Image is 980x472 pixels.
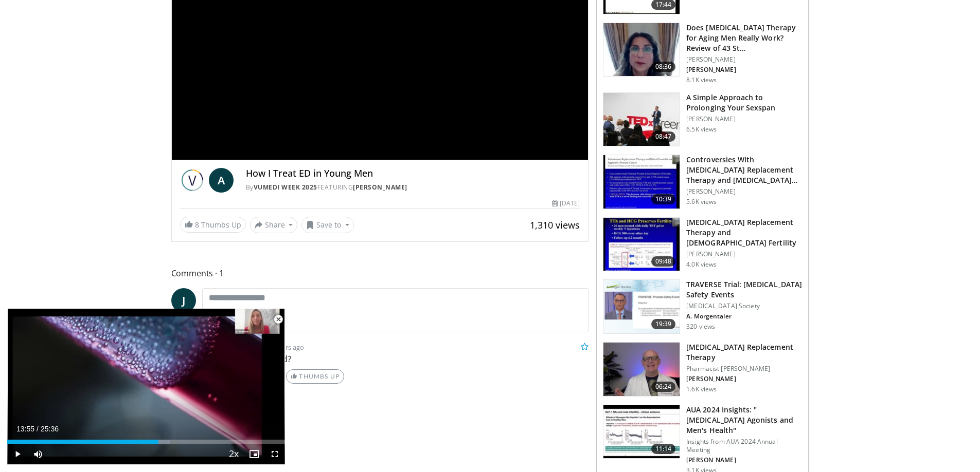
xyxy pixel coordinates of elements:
p: 8.1K views [686,76,717,84]
img: Vumedi Week 2025 [180,168,205,193]
a: J [171,288,196,313]
button: Enable picture-in-picture mode [244,444,264,464]
h3: [MEDICAL_DATA] Replacement Therapy and [DEMOGRAPHIC_DATA] Fertility [686,217,802,248]
img: 418933e4-fe1c-4c2e-be56-3ce3ec8efa3b.150x105_q85_crop-smart_upscale.jpg [603,155,680,209]
h3: AUA 2024 Insights: " [MEDICAL_DATA] Agonists and Men's Health" [686,405,802,436]
p: [PERSON_NAME] [686,66,802,74]
span: 08:47 [651,131,676,142]
span: 25:36 [41,425,59,433]
p: A. Morgentaler [686,312,802,320]
a: 08:47 A Simple Approach to Prolonging Your Sexspan [PERSON_NAME] 6.5K views [603,92,802,147]
button: Playback Rate [223,444,244,464]
span: 06:24 [651,382,676,392]
span: 08:36 [651,62,676,72]
a: 08:36 Does [MEDICAL_DATA] Therapy for Aging Men Really Work? Review of 43 St… [PERSON_NAME] [PERS... [603,23,802,84]
button: Save to [301,217,354,233]
button: Play [7,444,28,464]
h3: Controversies With [MEDICAL_DATA] Replacement Therapy and [MEDICAL_DATA] Can… [686,155,802,185]
a: 06:24 [MEDICAL_DATA] Replacement Therapy Pharmacist [PERSON_NAME] [PERSON_NAME] 1.6K views [603,342,802,397]
span: 8 [195,220,199,230]
span: Comments 1 [171,267,589,280]
button: Share [250,217,298,233]
p: [PERSON_NAME] [686,187,802,196]
p: [PERSON_NAME] [686,250,802,258]
video-js: Video Player [7,309,285,465]
img: e23de6d5-b3cf-4de1-8780-c4eec047bbc0.150x105_q85_crop-smart_upscale.jpg [603,343,680,396]
small: 3 hours ago [268,343,304,352]
a: [PERSON_NAME] [353,183,407,192]
a: Vumedi Week 2025 [254,183,317,192]
a: 09:48 [MEDICAL_DATA] Replacement Therapy and [DEMOGRAPHIC_DATA] Fertility [PERSON_NAME] 4.0K views [603,217,802,272]
p: [MEDICAL_DATA] Society [686,302,802,310]
a: 10:39 Controversies With [MEDICAL_DATA] Replacement Therapy and [MEDICAL_DATA] Can… [PERSON_NAME]... [603,155,802,209]
p: 320 views [686,323,715,331]
p: 5.6K views [686,198,717,206]
span: 1,310 views [530,219,580,231]
span: 10:39 [651,194,676,204]
h3: Does [MEDICAL_DATA] Therapy for Aging Men Really Work? Review of 43 St… [686,23,802,53]
p: Pharmacist [PERSON_NAME] [686,365,802,373]
button: Close [268,309,289,330]
p: [PERSON_NAME] [686,456,802,464]
p: What is the app called? [202,353,589,365]
h4: How I Treat ED in Young Men [246,168,580,179]
a: 19:39 TRAVERSE Trial: [MEDICAL_DATA] Safety Events [MEDICAL_DATA] Society A. Morgentaler 320 views [603,279,802,334]
h3: TRAVERSE Trial: [MEDICAL_DATA] Safety Events [686,279,802,300]
h3: A Simple Approach to Prolonging Your Sexspan [686,92,802,113]
p: Insights from AUA 2024 Annual Meeting [686,438,802,454]
p: [PERSON_NAME] [686,375,802,383]
button: Fullscreen [264,444,285,464]
span: 13:55 [16,425,34,433]
p: [PERSON_NAME] [686,55,802,64]
p: 6.5K views [686,125,717,134]
img: 9812f22f-d817-4923-ae6c-a42f6b8f1c21.png.150x105_q85_crop-smart_upscale.png [603,280,680,333]
img: 4d022421-20df-4b46-86b4-3f7edf7cbfde.150x105_q85_crop-smart_upscale.jpg [603,405,680,459]
a: A [209,168,234,193]
a: Thumbs Up [286,369,344,384]
p: [PERSON_NAME] [686,115,802,123]
img: 58e29ddd-d015-4cd9-bf96-f28e303b730c.150x105_q85_crop-smart_upscale.jpg [603,218,680,271]
p: 1.6K views [686,385,717,393]
img: c4bd4661-e278-4c34-863c-57c104f39734.150x105_q85_crop-smart_upscale.jpg [603,93,680,146]
a: 8 Thumbs Up [180,217,246,233]
img: 4d4bce34-7cbb-4531-8d0c-5308a71d9d6c.150x105_q85_crop-smart_upscale.jpg [603,23,680,77]
span: 11:14 [651,444,676,454]
span: 19:39 [651,319,676,329]
div: By FEATURING [246,183,580,192]
div: [DATE] [552,199,580,208]
div: Progress Bar [7,440,285,444]
span: / [37,425,39,433]
h3: [MEDICAL_DATA] Replacement Therapy [686,342,802,363]
p: 4.0K views [686,260,717,269]
button: Mute [28,444,48,464]
span: 09:48 [651,256,676,267]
